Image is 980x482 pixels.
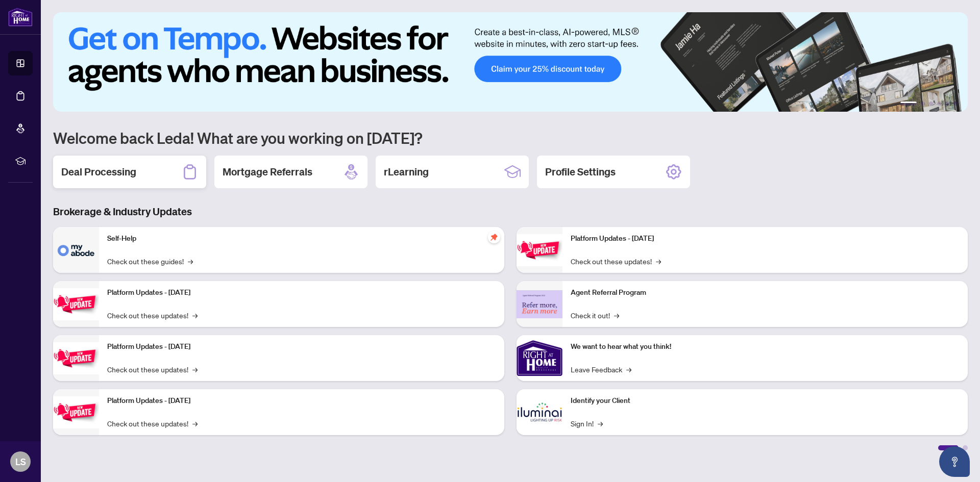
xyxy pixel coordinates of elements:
[53,288,99,320] img: Platform Updates - September 16, 2025
[61,165,136,179] h2: Deal Processing
[937,102,941,106] button: 4
[545,165,616,179] h2: Profile Settings
[107,310,198,321] a: Check out these updates!→
[15,454,26,469] span: LS
[53,227,99,273] img: Self-Help
[488,231,500,243] span: pushpin
[626,364,631,375] span: →
[571,310,619,321] a: Check it out!→
[517,290,562,318] img: Agent Referral Program
[656,256,661,267] span: →
[107,256,193,267] a: Check out these guides!→
[223,165,312,179] h2: Mortgage Referrals
[571,364,631,375] a: Leave Feedback→
[107,341,496,352] p: Platform Updates - [DATE]
[921,102,925,106] button: 2
[192,418,198,429] span: →
[571,233,960,244] p: Platform Updates - [DATE]
[192,364,198,375] span: →
[53,396,99,428] img: Platform Updates - July 8, 2025
[53,128,968,147] h1: Welcome back Leda! What are you working on [DATE]?
[939,446,970,477] button: Open asap
[384,165,429,179] h2: rLearning
[571,256,661,267] a: Check out these updates!→
[53,342,99,374] img: Platform Updates - July 21, 2025
[517,234,562,266] img: Platform Updates - June 23, 2025
[107,418,198,429] a: Check out these updates!→
[8,8,33,27] img: logo
[598,418,603,429] span: →
[614,310,619,321] span: →
[53,205,968,219] h3: Brokerage & Industry Updates
[571,287,960,298] p: Agent Referral Program
[571,395,960,407] p: Identify your Client
[517,335,562,381] img: We want to hear what you think!
[571,418,603,429] a: Sign In!→
[188,256,193,267] span: →
[53,12,968,112] img: Slide 0
[900,102,917,106] button: 1
[107,364,198,375] a: Check out these updates!→
[953,102,958,106] button: 6
[107,395,496,407] p: Platform Updates - [DATE]
[571,341,960,352] p: We want to hear what you think!
[192,310,198,321] span: →
[107,287,496,298] p: Platform Updates - [DATE]
[929,102,933,106] button: 3
[517,389,562,435] img: Identify your Client
[107,233,496,244] p: Self-Help
[945,102,949,106] button: 5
